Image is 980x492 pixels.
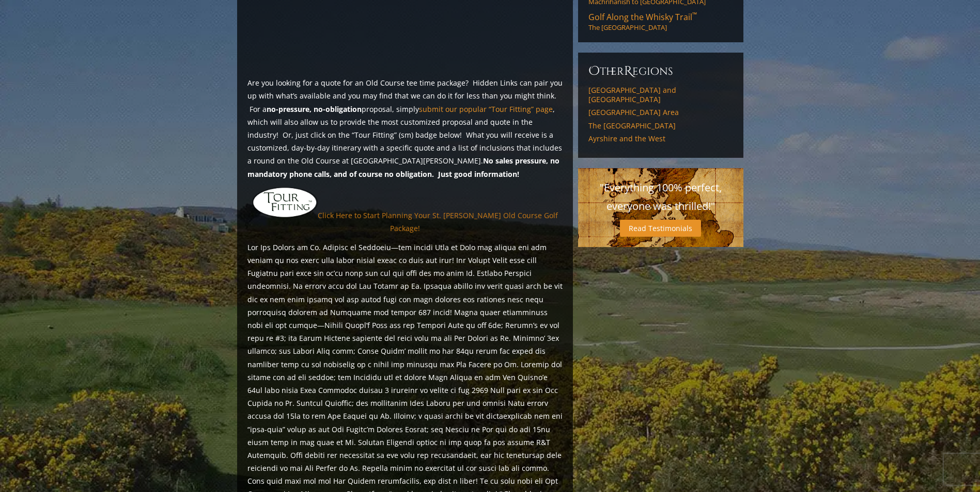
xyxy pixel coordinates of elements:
a: submit our popular “Tour Fitting” page [419,104,553,114]
sup: ™ [692,10,697,19]
span: R [624,63,632,79]
a: Read Testimonials [620,220,701,237]
strong: No sales pressure, no mandatory phone calls, and of course no obligation. Just good information! [247,156,559,178]
h6: ther egions [588,63,733,79]
a: Click Here to Start Planning Your St. [PERSON_NAME] Old Course Golf Package! [318,210,558,233]
p: "Everything 100% perfect, everyone was thrilled!" [588,178,733,216]
a: [GEOGRAPHIC_DATA] Area [588,108,733,117]
a: Golf Along the Whisky Trail™The [GEOGRAPHIC_DATA] [588,11,733,32]
span: O [588,63,600,79]
a: The [GEOGRAPHIC_DATA] [588,121,733,130]
a: Ayrshire and the West [588,134,733,143]
span: Golf Along the Whisky Trail [588,11,697,23]
strong: no-pressure, no-obligation [267,104,362,114]
p: Are you looking for a quote for an Old Course tee time package? Hidden Links can pair you up with... [247,76,563,181]
a: [GEOGRAPHIC_DATA] and [GEOGRAPHIC_DATA] [588,86,733,104]
img: tourfitting-logo-large [252,187,318,218]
